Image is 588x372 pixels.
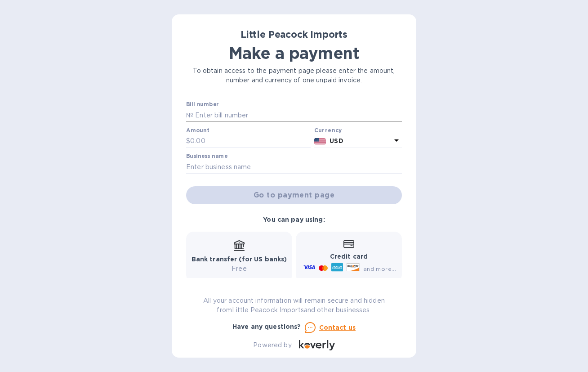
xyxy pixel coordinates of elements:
b: Have any questions? [232,323,301,330]
p: № [186,111,193,120]
label: Bill number [186,102,218,108]
p: Free [192,264,287,273]
p: $ [186,136,190,146]
span: and more... [363,265,396,272]
u: Contact us [319,324,356,331]
h1: Make a payment [186,44,402,63]
label: Business name [186,154,227,159]
img: USD [314,138,326,144]
b: You can pay using: [263,216,325,223]
input: 0.00 [190,134,311,148]
p: All your account information will remain secure and hidden from Little Peacock Imports and other ... [186,296,402,315]
input: Enter bill number [193,108,402,122]
b: Credit card [330,253,368,260]
b: USD [330,137,343,144]
b: Bank transfer (for US banks) [192,255,287,263]
b: Little Peacock Imports [241,29,347,40]
p: To obtain access to the payment page please enter the amount, number and currency of one unpaid i... [186,66,402,85]
p: Powered by [253,341,291,350]
input: Enter business name [186,160,402,174]
label: Amount [186,128,209,133]
b: Currency [314,127,342,134]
